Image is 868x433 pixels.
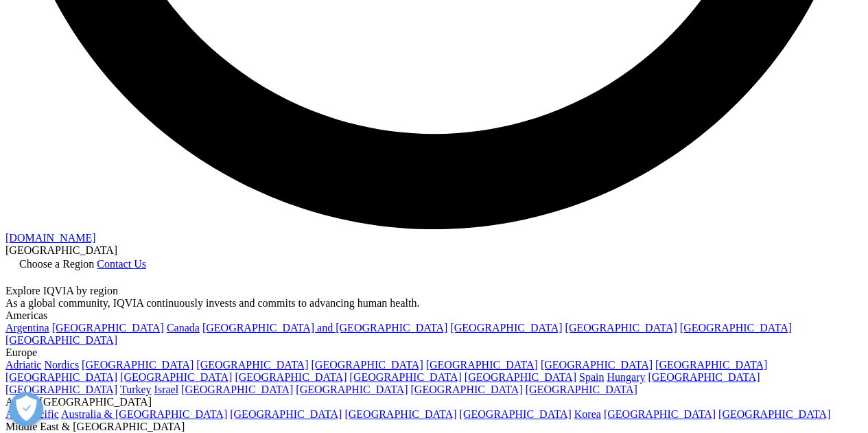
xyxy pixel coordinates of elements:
a: [GEOGRAPHIC_DATA] [181,384,293,395]
a: Argentina [5,322,49,333]
a: [GEOGRAPHIC_DATA] [82,359,193,371]
a: Canada [167,322,200,333]
div: Europe [5,347,863,359]
a: [GEOGRAPHIC_DATA] [311,359,423,371]
div: Explore IQVIA by region [5,285,863,297]
span: Choose a Region [19,258,94,270]
a: [GEOGRAPHIC_DATA] [680,322,792,333]
a: [GEOGRAPHIC_DATA] [648,371,760,383]
a: Asia Pacific [5,408,59,420]
a: [GEOGRAPHIC_DATA] [344,408,456,420]
a: [GEOGRAPHIC_DATA] [349,371,461,383]
a: [GEOGRAPHIC_DATA] [565,322,677,333]
a: Israel [154,384,179,395]
a: Nordics [44,359,79,371]
a: Korea [574,408,601,420]
a: Adriatic [5,359,41,371]
div: Asia & [GEOGRAPHIC_DATA] [5,396,863,408]
a: [GEOGRAPHIC_DATA] [5,334,117,346]
a: [GEOGRAPHIC_DATA] [465,371,576,383]
a: Australia & [GEOGRAPHIC_DATA] [61,408,227,420]
a: [GEOGRAPHIC_DATA] [450,322,562,333]
a: [GEOGRAPHIC_DATA] [235,371,347,383]
a: [GEOGRAPHIC_DATA] [196,359,308,371]
a: [GEOGRAPHIC_DATA] [541,359,653,371]
a: [GEOGRAPHIC_DATA] [5,371,117,383]
a: Hungary [607,371,645,383]
a: [GEOGRAPHIC_DATA] [718,408,830,420]
a: [GEOGRAPHIC_DATA] [120,371,232,383]
div: Middle East & [GEOGRAPHIC_DATA] [5,421,863,433]
a: Spain [579,371,604,383]
a: [GEOGRAPHIC_DATA] [410,384,522,395]
a: Turkey [120,384,152,395]
a: [GEOGRAPHIC_DATA] [426,359,538,371]
a: [DOMAIN_NAME] [5,232,96,244]
a: [GEOGRAPHIC_DATA] and [GEOGRAPHIC_DATA] [202,322,447,333]
a: [GEOGRAPHIC_DATA] [526,384,637,395]
div: [GEOGRAPHIC_DATA] [5,244,863,257]
a: [GEOGRAPHIC_DATA] [655,359,767,371]
a: [GEOGRAPHIC_DATA] [604,408,716,420]
a: [GEOGRAPHIC_DATA] [230,408,342,420]
a: Contact Us [97,258,146,270]
a: [GEOGRAPHIC_DATA] [296,384,408,395]
div: As a global community, IQVIA continuously invests and commits to advancing human health. [5,297,863,309]
a: [GEOGRAPHIC_DATA] [459,408,571,420]
a: [GEOGRAPHIC_DATA] [5,384,117,395]
button: Open Preferences [9,392,43,426]
div: Americas [5,309,863,322]
a: [GEOGRAPHIC_DATA] [52,322,164,333]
